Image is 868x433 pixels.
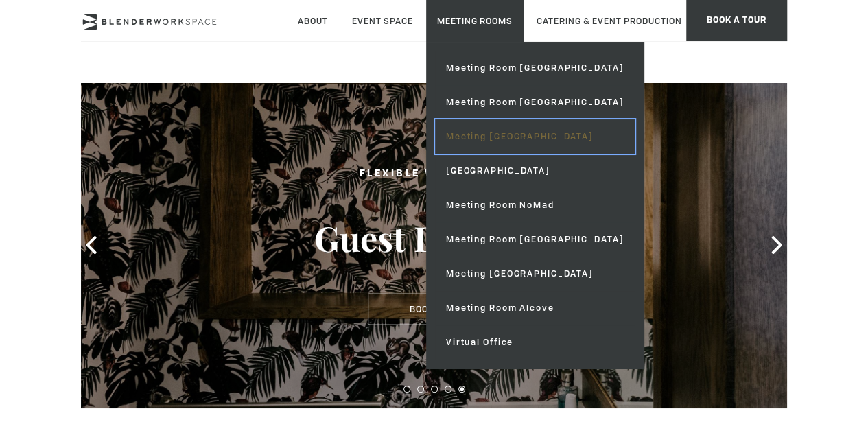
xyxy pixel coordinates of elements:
a: [GEOGRAPHIC_DATA] [435,154,635,188]
a: Meeting Room [GEOGRAPHIC_DATA] [435,222,635,257]
h3: Guest Day Pass [277,217,592,259]
a: Meeting Room Alcove [435,291,635,325]
a: Meeting Room NoMad [435,188,635,222]
button: Book Now [368,294,500,325]
a: Meeting [GEOGRAPHIC_DATA] [435,257,635,291]
a: Meeting Room [GEOGRAPHIC_DATA] [435,85,635,119]
h2: FLEXIBLE WORKSPACE [277,165,592,183]
a: Virtual Office [435,325,635,360]
a: Meeting [GEOGRAPHIC_DATA] [435,119,635,154]
iframe: Chat Widget [799,367,868,433]
a: Meeting Room [GEOGRAPHIC_DATA] [435,51,635,85]
a: Book Now [368,300,500,315]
